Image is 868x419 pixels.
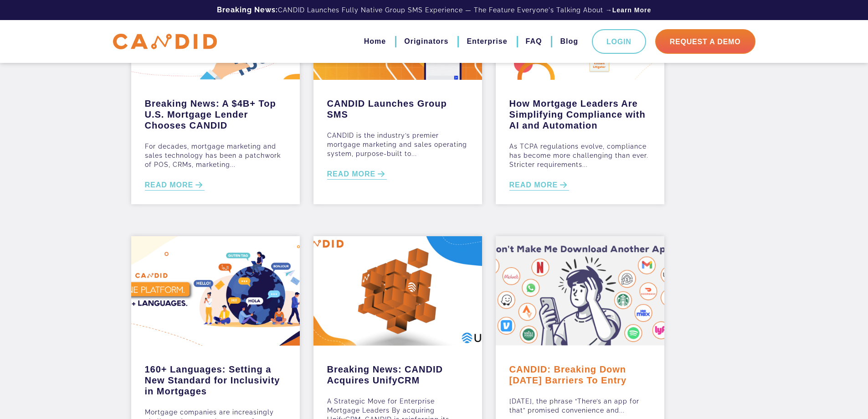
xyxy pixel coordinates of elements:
[113,34,217,50] img: CANDID APP
[509,180,570,191] a: READ MORE
[327,131,468,158] p: CANDID is the industry’s premier mortgage marketing and sales operating system, purpose-built to...
[327,93,468,120] a: CANDID Launches Group SMS
[509,93,651,131] a: How Mortgage Leaders Are Simplifying Compliance with AI and Automation
[655,29,755,54] a: Request A Demo
[145,180,205,191] a: READ MORE
[364,34,386,49] a: Home
[145,359,286,397] a: 160+ Languages: Setting a New Standard for Inclusivity in Mortgages
[612,5,651,15] a: Learn More
[509,142,651,169] p: As TCPA regulations evolve, compliance has become more challenging than ever. Stricter requiremen...
[560,34,578,49] a: Blog
[145,93,286,131] a: Breaking News: A $4B+ Top U.S. Mortgage Lender Chooses CANDID
[467,34,507,49] a: Enterprise
[404,34,448,49] a: Originators
[592,29,646,54] a: Login
[327,359,468,386] a: Breaking News: CANDID Acquires UnifyCRM
[217,5,278,14] b: Breaking News:
[509,359,651,386] a: CANDID: Breaking Down [DATE] Barriers To Entry
[526,34,542,49] a: FAQ
[509,397,651,415] p: [DATE], the phrase “There’s an app for that” promised convenience and...
[145,142,286,169] p: For decades, mortgage marketing and sales technology has been a patchwork of POS, CRMs, marketing...
[327,169,387,180] a: READ MORE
